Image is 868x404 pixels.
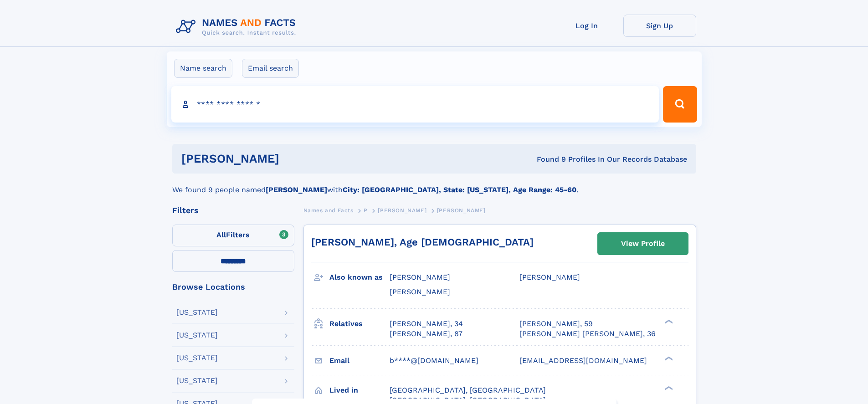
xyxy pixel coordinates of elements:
[390,329,462,339] a: [PERSON_NAME], 87
[343,185,576,194] b: City: [GEOGRAPHIC_DATA], State: [US_STATE], Age Range: 45-60
[329,383,390,398] h3: Lived in
[181,153,408,164] h1: [PERSON_NAME]
[519,273,580,281] span: [PERSON_NAME]
[364,207,368,214] span: P
[390,287,450,296] span: [PERSON_NAME]
[303,205,354,216] a: Names and Facts
[171,86,659,123] input: search input
[329,316,390,332] h3: Relatives
[176,354,218,362] div: [US_STATE]
[408,154,687,164] div: Found 9 Profiles In Our Records Database
[663,86,697,123] button: Search Button
[266,185,327,194] b: [PERSON_NAME]
[378,205,426,216] a: [PERSON_NAME]
[519,319,593,329] a: [PERSON_NAME], 59
[172,15,303,39] img: Logo Names and Facts
[172,225,294,246] label: Filters
[519,356,647,365] span: [EMAIL_ADDRESS][DOMAIN_NAME]
[663,385,673,391] div: ❯
[550,15,623,37] a: Log In
[663,318,673,324] div: ❯
[519,329,656,339] a: [PERSON_NAME] [PERSON_NAME], 36
[311,236,534,248] a: [PERSON_NAME], Age [DEMOGRAPHIC_DATA]
[623,15,696,37] a: Sign Up
[172,283,294,291] div: Browse Locations
[176,332,218,339] div: [US_STATE]
[364,205,368,216] a: P
[176,309,218,316] div: [US_STATE]
[598,233,688,255] a: View Profile
[216,230,226,239] span: All
[172,174,696,195] div: We found 9 people named with .
[329,353,390,368] h3: Email
[390,273,450,281] span: [PERSON_NAME]
[172,206,294,215] div: Filters
[437,207,486,214] span: [PERSON_NAME]
[621,233,665,254] div: View Profile
[242,59,299,78] label: Email search
[176,377,218,384] div: [US_STATE]
[174,59,232,78] label: Name search
[663,355,673,361] div: ❯
[329,270,390,285] h3: Also known as
[390,319,463,329] a: [PERSON_NAME], 34
[390,386,546,394] span: [GEOGRAPHIC_DATA], [GEOGRAPHIC_DATA]
[378,207,426,214] span: [PERSON_NAME]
